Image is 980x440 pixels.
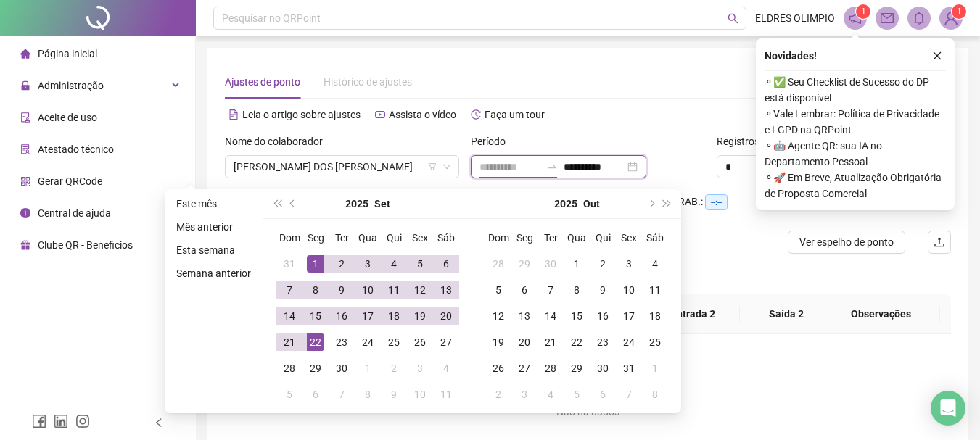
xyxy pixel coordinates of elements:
div: 1 [359,360,376,377]
td: 2025-10-14 [538,303,564,329]
div: 10 [411,386,429,403]
span: Ver espelho de ponto [799,234,894,250]
div: 2 [594,255,612,273]
span: left [154,418,164,428]
span: home [20,49,30,59]
td: 2025-09-26 [407,329,433,355]
div: 8 [307,281,324,299]
span: filter [428,162,437,171]
td: 2025-09-24 [355,329,381,355]
span: search [728,13,738,24]
div: 9 [385,386,403,403]
div: 5 [490,281,507,299]
div: 13 [516,307,533,325]
td: 2025-10-27 [511,355,538,381]
span: Histórico de ajustes [324,76,412,88]
th: Dom [276,225,302,251]
td: 2025-08-31 [276,251,302,277]
td: 2025-10-08 [564,277,590,303]
div: 26 [411,333,429,351]
div: 25 [385,333,403,351]
td: 2025-11-03 [511,381,538,407]
div: 29 [307,360,324,377]
span: solution [20,144,30,154]
td: 2025-09-01 [302,251,329,277]
th: Sex [616,225,642,251]
img: 94728 [940,7,962,29]
td: 2025-10-10 [616,277,642,303]
td: 2025-09-17 [355,303,381,329]
div: 31 [281,255,298,273]
div: 1 [646,360,664,377]
td: 2025-09-04 [381,251,407,277]
td: 2025-10-04 [433,355,459,381]
td: 2025-09-02 [329,251,355,277]
div: 11 [646,281,664,299]
td: 2025-09-09 [329,277,355,303]
div: 8 [646,386,664,403]
div: 17 [620,307,638,325]
div: 23 [333,333,350,351]
td: 2025-09-16 [329,303,355,329]
span: info-circle [20,208,30,218]
div: H. TRAB.: [660,194,762,210]
button: Ver espelho de ponto [788,231,905,254]
td: 2025-09-21 [276,329,302,355]
div: 25 [646,333,664,351]
td: 2025-09-28 [276,355,302,381]
div: 2 [385,360,403,377]
td: 2025-10-18 [642,303,668,329]
div: Open Intercom Messenger [931,391,965,426]
button: next-year [643,189,659,218]
th: Qui [590,225,616,251]
td: 2025-10-21 [538,329,564,355]
td: 2025-09-27 [433,329,459,355]
td: 2025-10-06 [511,277,538,303]
td: 2025-10-13 [511,303,538,329]
div: 19 [490,333,507,351]
div: 6 [594,386,612,403]
td: 2025-11-02 [485,381,511,407]
td: 2025-10-07 [538,277,564,303]
button: super-prev-year [269,189,285,218]
button: prev-year [285,189,301,218]
span: Observações [833,306,928,322]
span: Clube QR - Beneficios [38,239,133,251]
sup: Atualize o seu contato no menu Meus Dados [952,4,966,19]
td: 2025-09-19 [407,303,433,329]
td: 2025-09-15 [302,303,329,329]
td: 2025-09-08 [302,277,329,303]
span: file-text [228,109,239,120]
span: history [471,109,481,120]
td: 2025-10-06 [302,381,329,407]
div: 31 [620,360,638,377]
li: Mês anterior [170,218,257,236]
td: 2025-09-20 [433,303,459,329]
div: 20 [516,333,533,351]
td: 2025-10-04 [642,251,668,277]
td: 2025-10-19 [485,329,511,355]
span: Gerar QRCode [38,175,102,187]
div: 2 [490,386,507,403]
td: 2025-10-09 [590,277,616,303]
span: lock [20,80,30,91]
th: Qua [355,225,381,251]
td: 2025-10-26 [485,355,511,381]
span: ⚬ Vale Lembrar: Política de Privacidade e LGPD na QRPoint [765,106,946,138]
div: 27 [516,360,533,377]
td: 2025-10-10 [407,381,433,407]
td: 2025-09-28 [485,251,511,277]
label: Período [471,133,515,149]
li: Semana anterior [170,265,257,282]
div: 15 [568,307,585,325]
td: 2025-09-05 [407,251,433,277]
div: 28 [542,360,559,377]
span: ⚬ ✅ Seu Checklist de Sucesso do DP está disponível [765,74,946,106]
div: 28 [281,360,298,377]
td: 2025-09-29 [511,251,538,277]
div: 30 [594,360,612,377]
td: 2025-10-11 [642,277,668,303]
span: instagram [75,414,90,428]
div: 29 [568,360,585,377]
label: Nome do colaborador [225,133,332,149]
